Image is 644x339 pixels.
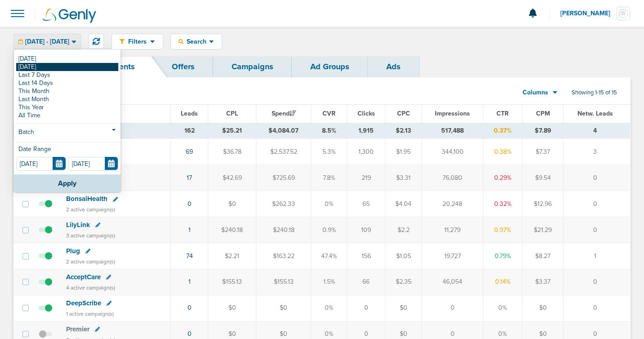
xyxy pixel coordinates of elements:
[522,139,563,165] td: $7.37
[435,110,470,117] span: Impressions
[347,217,385,243] td: 109
[311,217,347,243] td: 0.9%
[422,123,483,139] td: 517,488
[522,269,563,295] td: $3.37
[483,295,522,321] td: 0%
[16,127,118,138] a: Batch
[563,139,630,165] td: 3
[208,139,256,165] td: $36.78
[256,217,311,243] td: $240.18
[385,139,422,165] td: $1.95
[208,295,256,321] td: $0
[560,10,617,17] span: [PERSON_NAME]
[16,87,118,95] a: This Month
[188,304,192,312] a: 0
[256,295,311,321] td: $0
[347,165,385,191] td: 219
[311,191,347,217] td: 0%
[66,273,101,281] span: AcceptCare
[311,165,347,191] td: 7.8%
[347,191,385,217] td: 65
[16,55,118,63] a: [DATE]
[25,39,69,45] span: [DATE] - [DATE]
[522,243,563,269] td: $8.27
[563,191,630,217] td: 0
[422,243,483,269] td: 19,727
[483,217,522,243] td: 0.97%
[311,123,347,139] td: 8.5%
[522,295,563,321] td: $0
[385,165,422,191] td: $3.31
[311,139,347,165] td: 5.3%
[208,123,256,139] td: $25.21
[208,269,256,295] td: $155.13
[422,165,483,191] td: 76,080
[16,95,118,103] a: Last Month
[563,269,630,295] td: 0
[16,71,118,79] a: Last 7 Days
[66,232,115,239] small: 3 active campaign(s)
[577,110,613,117] span: Netw. Leads
[208,217,256,243] td: $240.18
[125,38,150,45] span: Filters
[563,295,630,321] td: 0
[256,243,311,269] td: $163.22
[256,123,311,139] td: $4,084.07
[187,174,192,182] a: 17
[311,243,347,269] td: 47.4%
[385,243,422,269] td: $1.05
[16,103,118,112] a: This Year
[347,295,385,321] td: 0
[256,165,311,191] td: $725.69
[16,63,118,71] a: [DATE]
[226,110,238,117] span: CPL
[256,139,311,165] td: $2,537.52
[347,139,385,165] td: 1,300
[16,79,118,87] a: Last 14 Days
[181,110,198,117] span: Leads
[208,165,256,191] td: $42.69
[13,56,91,77] a: Dashboard
[183,38,209,45] span: Search
[358,110,375,117] span: Clicks
[483,139,522,165] td: 0.38%
[311,295,347,321] td: 0%
[522,191,563,217] td: $12.96
[536,110,550,117] span: CPM
[347,243,385,269] td: 156
[170,123,208,139] td: 162
[397,110,410,117] span: CPC
[422,139,483,165] td: 344,100
[292,56,368,77] a: Ad Groups
[483,191,522,217] td: 0.32%
[422,295,483,321] td: 0
[188,330,192,338] a: 0
[422,191,483,217] td: 20,248
[522,123,563,139] td: $7.89
[91,56,153,77] a: Clients
[66,195,107,203] span: BonsaiHealth
[66,311,114,317] small: 1 active campaign(s)
[186,252,193,260] a: 74
[66,299,101,307] span: DeepScribe
[66,259,115,265] small: 2 active campaign(s)
[523,88,548,97] span: Columns
[213,56,292,77] a: Campaigns
[483,243,522,269] td: 0.79%
[563,243,630,269] td: 1
[208,243,256,269] td: $2.21
[368,56,419,77] a: Ads
[272,110,296,117] span: Spend
[186,148,193,156] a: 69
[256,191,311,217] td: $262.33
[153,56,213,77] a: Offers
[66,325,89,333] span: Premier
[522,165,563,191] td: $9.54
[563,217,630,243] td: 0
[347,123,385,139] td: 1,915
[563,123,630,139] td: 4
[347,269,385,295] td: 66
[311,269,347,295] td: 1.5%
[385,217,422,243] td: $2.2
[256,269,311,295] td: $155.13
